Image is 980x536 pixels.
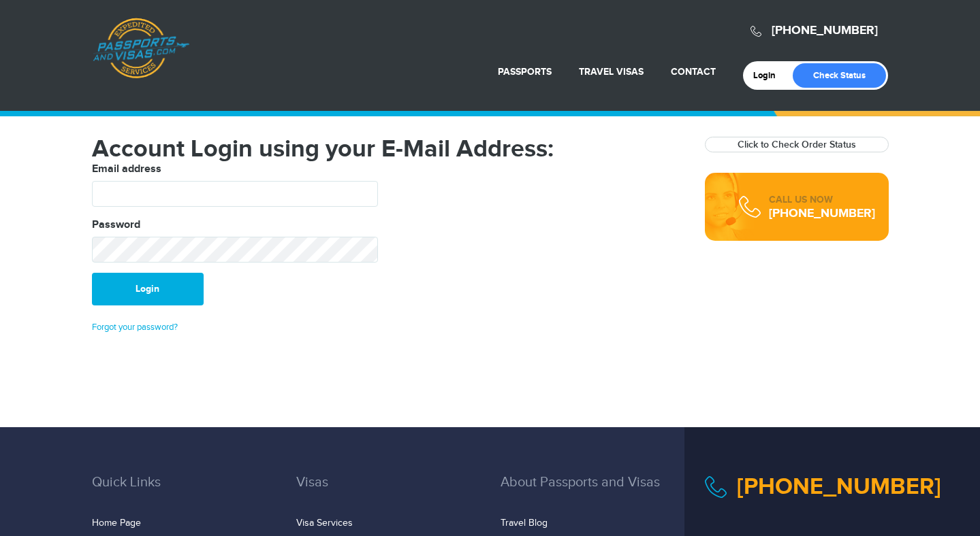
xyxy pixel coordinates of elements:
[769,193,875,207] div: CALL US NOW
[296,475,480,510] h3: Visas
[501,518,548,529] a: Travel Blog
[92,273,204,305] button: Login
[753,70,785,81] a: Login
[793,63,886,88] a: Check Status
[92,518,141,529] a: Home Page
[92,322,178,333] a: Forgot your password?
[92,217,140,233] label: Password
[93,18,189,79] a: Passports & [DOMAIN_NAME]
[769,207,875,220] div: [PHONE_NUMBER]
[579,66,644,78] a: Travel Visas
[772,23,878,38] a: [PHONE_NUMBER]
[92,137,684,161] h1: Account Login using your E-Mail Address:
[498,66,552,78] a: Passports
[296,518,353,529] a: Visa Services
[92,475,276,510] h3: Quick Links
[738,139,856,150] a: Click to Check Order Status
[501,475,684,510] h3: About Passports and Visas
[737,473,941,501] a: [PHONE_NUMBER]
[671,66,716,78] a: Contact
[92,161,161,178] label: Email address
